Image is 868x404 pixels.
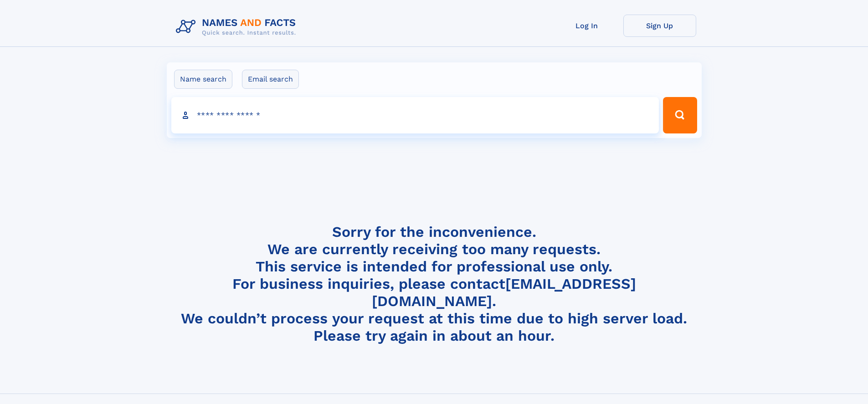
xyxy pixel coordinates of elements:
[550,15,623,37] a: Log In
[623,15,696,37] a: Sign Up
[174,70,232,89] label: Name search
[663,97,697,133] button: Search Button
[171,97,659,133] input: search input
[172,223,696,345] h4: Sorry for the inconvenience. We are currently receiving too many requests. This service is intend...
[172,15,303,39] img: Logo Names and Facts
[242,70,299,89] label: Email search
[372,275,636,310] a: [EMAIL_ADDRESS][DOMAIN_NAME]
